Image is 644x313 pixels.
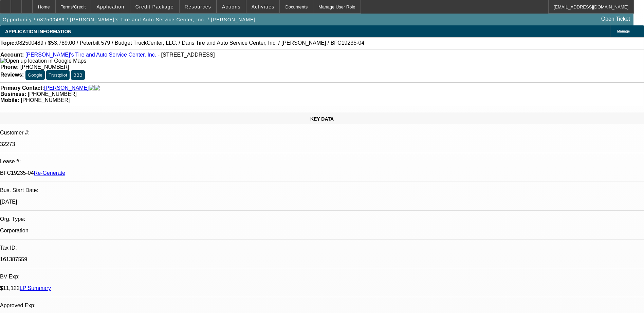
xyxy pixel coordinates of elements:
[0,58,86,64] img: Open up location in Google Maps
[34,170,66,176] a: Re-Generate
[20,64,69,70] span: [PHONE_NUMBER]
[158,52,215,58] span: - [STREET_ADDRESS]
[0,58,86,64] a: View Google Maps
[130,0,179,13] button: Credit Package
[217,0,246,13] button: Actions
[16,40,364,46] span: 082500489 / $53,789.00 / Peterbilt 579 / Budget TruckCenter, LLC. / Dans Tire and Auto Service Ce...
[0,91,26,97] strong: Business:
[617,29,630,33] span: Manage
[310,116,334,122] span: KEY DATA
[185,4,211,9] span: Resources
[44,85,89,91] a: [PERSON_NAME]
[20,285,51,291] a: LP Summary
[135,4,174,9] span: Credit Package
[180,0,216,13] button: Resources
[246,0,280,13] button: Activities
[0,72,24,78] strong: Reviews:
[3,17,256,22] span: Opportunity / 082500489 / [PERSON_NAME]'s Tire and Auto Service Center, Inc. / [PERSON_NAME]
[21,97,70,103] span: [PHONE_NUMBER]
[0,52,24,58] strong: Account:
[0,40,16,46] strong: Topic:
[252,4,275,9] span: Activities
[5,29,71,34] span: APPLICATION INFORMATION
[96,4,124,9] span: Application
[25,70,45,80] button: Google
[0,64,19,70] strong: Phone:
[599,13,633,25] a: Open Ticket
[25,52,156,58] a: [PERSON_NAME]'s Tire and Auto Service Center, Inc.
[94,85,100,91] img: linkedin-icon.png
[71,70,85,80] button: BBB
[0,97,19,103] strong: Mobile:
[28,91,77,97] span: [PHONE_NUMBER]
[46,70,69,80] button: Trustpilot
[91,0,129,13] button: Application
[89,85,94,91] img: facebook-icon.png
[222,4,241,9] span: Actions
[0,85,44,91] strong: Primary Contact:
